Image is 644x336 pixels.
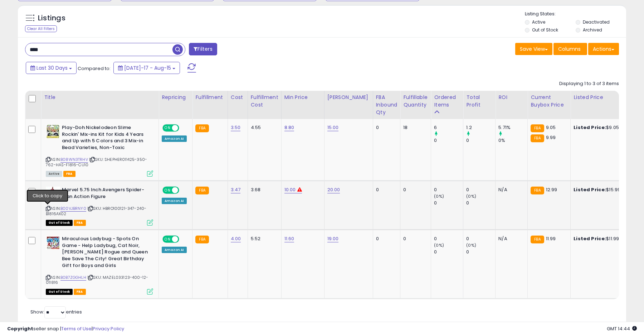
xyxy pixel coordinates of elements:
div: Amazon AI [162,135,187,142]
h5: Listings [38,13,65,23]
span: ON [163,187,172,193]
div: Cost [231,94,245,101]
small: (0%) [434,242,444,248]
small: (0%) [466,193,476,199]
span: 2025-09-15 14:44 GMT [607,325,637,332]
b: Listed Price: [574,186,606,193]
div: 5.52 [251,236,276,242]
img: 61Az38Xi3UL._SL40_.jpg [46,124,60,139]
div: Amazon AI [162,247,187,253]
span: All listings that are currently out of stock and unavailable for purchase on Amazon [46,289,73,295]
div: 0 [434,187,463,193]
label: Active [532,19,545,25]
div: N/A [498,236,522,242]
div: 0 [466,137,495,144]
small: FBA [531,124,544,132]
div: Clear All Filters [25,25,57,32]
div: 0 [376,187,395,193]
button: [DATE]-17 - Aug-15 [113,62,180,74]
span: All listings that are currently out of stock and unavailable for purchase on Amazon [46,220,73,226]
span: Show: entries [30,308,82,315]
span: FBA [63,171,75,177]
b: Play-Doh Nickelodeon Slime Rockin' Mix-ins Kit for Kids 4 Years and Up with 5 Colors and 3 Mix-in... [62,124,149,153]
div: 0 [466,236,495,242]
span: ON [163,125,172,131]
button: Save View [515,43,552,55]
div: $11.99 [574,236,633,242]
strong: Copyright [7,325,33,332]
div: 0 [376,236,395,242]
span: Columns [558,45,581,53]
div: Min Price [284,94,321,101]
button: Last 30 Days [26,62,77,74]
a: B00VJBRNY0 [60,206,86,212]
a: 19.00 [327,235,339,242]
small: FBA [531,187,544,194]
small: FBA [531,134,544,142]
small: FBA [531,236,544,243]
span: OFF [178,125,190,131]
div: Fulfillment Cost [251,94,278,109]
label: Archived [583,27,602,33]
div: 0 [466,249,495,255]
div: Ordered Items [434,94,460,109]
span: 9.05 [546,124,556,131]
div: 0 [434,249,463,255]
div: [PERSON_NAME] [327,94,370,101]
span: FBA [74,220,86,226]
small: FBA [195,187,209,194]
div: Repricing [162,94,189,101]
div: Fulfillable Quantity [403,94,428,109]
div: Total Profit [466,94,492,109]
span: FBA [74,289,86,295]
label: Out of Stock [532,27,558,33]
span: 9.99 [546,134,556,141]
div: $15.99 [574,187,633,193]
div: 4.55 [251,124,276,131]
a: B08WN3TRHV [60,157,88,163]
div: 0 [434,200,463,206]
p: Listing States: [525,11,626,18]
button: Filters [189,43,217,55]
span: Compared to: [78,65,111,72]
div: ASIN: [46,187,153,225]
div: 6 [434,124,463,131]
label: Deactivated [583,19,610,25]
small: FBA [195,236,209,243]
span: 11.99 [546,235,556,242]
img: 41vUVnh9+sL._SL40_.jpg [46,187,60,201]
div: 0 [466,187,495,193]
div: Displaying 1 to 3 of 3 items [559,80,619,87]
div: Title [44,94,156,101]
div: FBA inbound Qty [376,94,397,116]
a: 3.50 [231,124,241,131]
span: OFF [178,187,190,193]
div: ROI [498,94,525,101]
span: ON [163,236,172,242]
span: 12.99 [546,186,557,193]
b: Marvel 5.75 Inch Avengers Spider-Man Action Figure [62,187,149,202]
div: 0% [498,137,527,144]
span: [DATE]-17 - Aug-15 [124,64,171,71]
a: 4.00 [231,235,241,242]
div: 3.68 [251,187,276,193]
div: ASIN: [46,124,153,176]
div: Fulfillment [195,94,224,101]
a: Privacy Policy [93,325,124,332]
div: 0 [376,124,395,131]
a: B0B7ZGGHLH [60,275,86,281]
img: 61Z+yvwPikL._SL40_.jpg [46,236,60,250]
div: 0 [434,236,463,242]
button: Actions [588,43,619,55]
a: 3.47 [231,186,241,193]
div: 0 [434,137,463,144]
div: N/A [498,187,522,193]
span: Last 30 Days [36,64,68,71]
div: Amazon AI [162,198,187,204]
a: 20.00 [327,186,340,193]
div: 0 [466,200,495,206]
span: OFF [178,236,190,242]
small: (0%) [466,242,476,248]
a: 8.80 [284,124,294,131]
a: 11.60 [284,235,294,242]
